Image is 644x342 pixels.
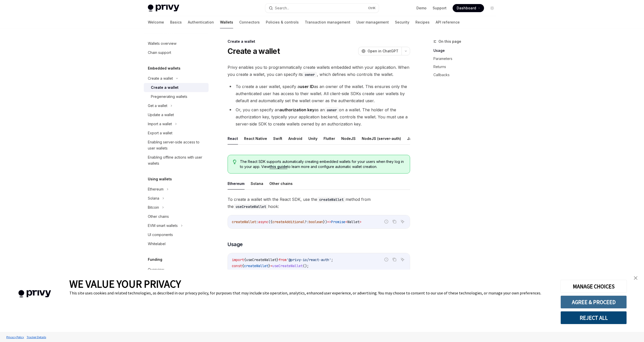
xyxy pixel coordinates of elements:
div: Create a wallet [151,84,178,91]
a: Welcome [148,16,164,28]
span: } [268,264,270,268]
a: User management [356,16,389,28]
a: Update a wallet [144,110,209,119]
a: Create a wallet [144,83,209,92]
img: light logo [148,5,179,12]
button: Java [407,133,416,144]
span: '@privy-io/react-auth' [287,258,331,262]
button: AGREE & PROCEED [560,295,627,309]
a: Privacy Policy [5,333,25,341]
div: Bitcoin [148,204,159,210]
a: Dashboard [453,4,484,12]
a: close banner [631,273,641,283]
div: Create a wallet [228,39,410,44]
button: Search...CtrlK [265,4,379,13]
a: Recipes [415,16,430,28]
a: Overview [144,265,209,274]
span: > [359,220,361,224]
a: Basics [170,16,182,28]
span: ?: [305,220,309,224]
span: Promise [331,220,345,224]
div: Overview [148,267,164,273]
span: = [270,264,272,268]
button: Copy the contents from the code block [391,256,398,263]
div: Whitelabel [148,241,166,247]
span: ; [331,258,333,262]
button: Ethereum [228,178,245,189]
svg: Tip [233,160,236,164]
div: Pregenerating wallets [151,94,187,100]
span: useCreateWallet [272,264,303,268]
h1: Create a wallet [228,47,280,56]
button: Solana [251,178,263,189]
a: Connectors [239,16,260,28]
a: Authentication [188,16,214,28]
span: The React SDK supports automatically creating embedded wallets for your users when they log in to... [240,159,405,169]
img: company logo [8,283,62,305]
div: Export a wallet [148,130,172,136]
button: Flutter [324,133,335,144]
a: Pregenerating wallets [144,92,209,101]
button: Unity [308,133,317,144]
span: async [258,220,268,224]
div: Update a wallet [148,112,174,118]
span: (); [303,264,309,268]
button: Ask AI [399,218,406,225]
a: Export a wallet [144,129,209,138]
div: Get a wallet [148,103,167,109]
span: createAdditional [272,220,305,224]
span: : [256,220,258,224]
div: Enabling offline actions with user wallets [148,154,206,166]
h5: Funding [148,256,162,263]
code: useCreateWallet [234,204,268,209]
div: Create a wallet [148,75,173,81]
code: createWallet [317,197,346,202]
button: Ask AI [399,256,406,263]
div: Other chains [148,213,169,220]
button: NodeJS [341,133,356,144]
a: Security [395,16,409,28]
strong: authorization key [279,107,314,112]
button: Toggle dark mode [488,4,496,12]
span: ({ [268,220,272,224]
span: On this page [438,38,461,45]
li: To create a user wallet, specify a as an owner of the wallet. This ensures only the authenticated... [228,83,410,104]
a: Wallets overview [144,39,209,48]
span: Privy enables you to programmatically create wallets embedded within your application. When you c... [228,64,410,78]
a: Enabling server-side access to user wallets [144,138,209,153]
div: UI components [148,232,173,238]
div: Chain support [148,50,171,56]
a: UI components [144,230,209,239]
span: Open in ChatGPT [368,49,398,54]
a: Chain support [144,48,209,57]
div: This site uses cookies and related technologies, as described in our privacy policy, for purposes... [69,290,553,295]
a: Other chains [144,212,209,221]
div: Import a wallet [148,121,172,127]
span: { [242,264,244,268]
span: Wallet [347,220,359,224]
span: createWallet [232,220,256,224]
h5: Using wallets [148,176,172,182]
button: NodeJS (server-auth) [362,133,401,144]
a: Enabling offline actions with user wallets [144,153,209,168]
li: Or, you can specify an as an on a wallet. The holder of the authorization key, typically your app... [228,106,410,127]
span: Dashboard [457,6,476,11]
button: Open in ChatGPT [358,47,401,55]
button: React Native [244,133,267,144]
button: Other chains [269,178,293,189]
a: Whitelabel [144,239,209,248]
div: Search... [275,5,289,11]
span: { [244,258,246,262]
code: owner [325,107,339,113]
button: Report incorrect code [383,256,390,263]
span: Usage [228,241,243,248]
button: Swift [273,133,282,144]
h5: Embedded wallets [148,65,180,71]
button: Copy the contents from the code block [391,218,398,225]
span: => [327,220,331,224]
code: owner [303,72,317,77]
div: Solana [148,195,159,201]
span: < [345,220,347,224]
div: EVM smart wallets [148,223,178,229]
a: API reference [436,16,460,28]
